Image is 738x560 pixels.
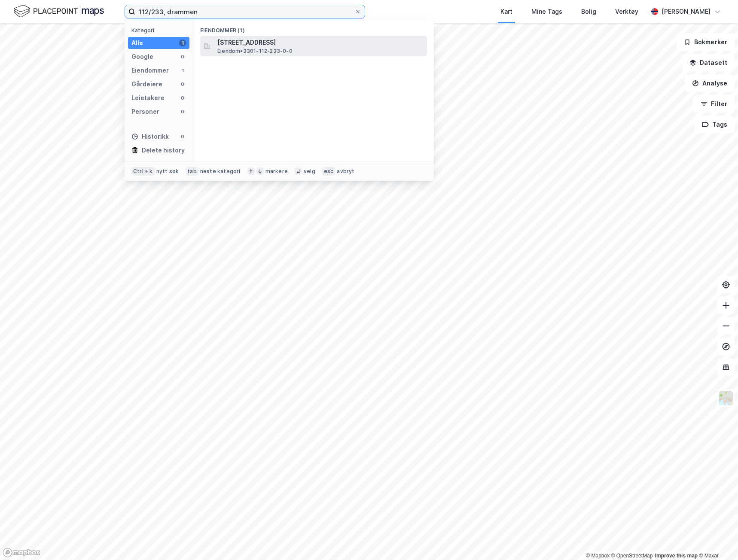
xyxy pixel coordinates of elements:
button: Filter [693,95,735,113]
button: Tags [695,116,735,133]
div: Bolig [581,6,596,17]
div: Kategori [131,27,189,33]
div: 1 [179,67,186,74]
img: logo.f888ab2527a4732fd821a326f86c7f29.svg [14,4,104,19]
img: Z [718,390,734,406]
div: Eiendommer [131,65,169,76]
div: Kontrollprogram for chat [695,519,738,560]
div: Google [131,52,153,62]
div: Mine Tags [531,6,562,17]
div: 0 [179,94,186,101]
div: Gårdeiere [131,79,162,89]
button: Bokmerker [677,33,735,51]
span: [STREET_ADDRESS] [217,37,424,48]
a: Mapbox homepage [3,548,40,557]
div: Ctrl + k [131,167,155,176]
a: OpenStreetMap [611,553,653,559]
div: Alle [131,38,143,48]
div: nytt søk [156,168,179,175]
div: Delete history [142,145,185,155]
a: Mapbox [586,553,610,559]
div: [PERSON_NAME] [662,6,711,17]
button: Datasett [682,54,735,71]
div: Eiendommer (1) [193,20,434,36]
div: avbryt [337,168,354,175]
iframe: Chat Widget [695,519,738,560]
div: neste kategori [200,168,241,175]
div: Leietakere [131,93,165,103]
div: velg [304,168,315,175]
button: Analyse [685,75,735,92]
div: 0 [179,81,186,88]
a: Improve this map [655,553,698,559]
input: Søk på adresse, matrikkel, gårdeiere, leietakere eller personer [135,5,354,18]
div: 0 [179,108,186,115]
div: Personer [131,107,159,117]
div: 0 [179,53,186,60]
div: Verktøy [615,6,638,17]
div: tab [186,167,198,176]
div: 0 [179,133,186,140]
span: Eiendom • 3301-112-233-0-0 [217,48,293,55]
div: Kart [500,6,512,17]
div: Historikk [131,131,169,142]
div: markere [265,168,288,175]
div: esc [322,167,335,176]
div: 1 [179,40,186,46]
